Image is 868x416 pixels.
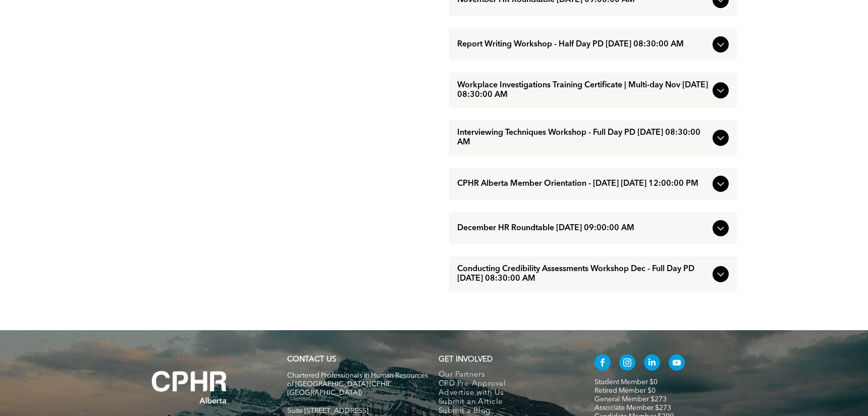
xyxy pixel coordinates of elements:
a: Submit an Article [439,398,573,407]
a: General Member $273 [594,396,667,403]
a: youtube [669,354,685,373]
a: linkedin [644,354,660,373]
a: Submit a Blog [439,407,573,416]
span: December HR Roundtable [DATE] 09:00:00 AM [457,224,709,233]
span: Suite [STREET_ADDRESS] [287,407,368,414]
span: Workplace Investigations Training Certificate | Multi-day Nov [DATE] 08:30:00 AM [457,81,709,100]
a: Our Partners [439,371,573,380]
a: Student Member $0 [594,379,658,386]
a: facebook [594,354,611,373]
a: CONTACT US [287,356,336,363]
span: Conducting Credibility Assessments Workshop Dec - Full Day PD [DATE] 08:30:00 AM [457,265,709,284]
a: instagram [619,354,635,373]
a: Retired Member $0 [594,387,656,394]
span: Report Writing Workshop - Half Day PD [DATE] 08:30:00 AM [457,40,709,49]
span: Chartered Professionals in Human Resources of [GEOGRAPHIC_DATA] (CPHR [GEOGRAPHIC_DATA]) [287,372,428,396]
span: Interviewing Techniques Workshop - Full Day PD [DATE] 08:30:00 AM [457,128,709,147]
a: Associate Member $273 [594,404,671,411]
a: CPD Pre-Approval [439,380,573,389]
span: CPHR Alberta Member Orientation - [DATE] [DATE] 12:00:00 PM [457,179,709,189]
span: GET INVOLVED [439,356,493,363]
a: Advertise with Us [439,389,573,398]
